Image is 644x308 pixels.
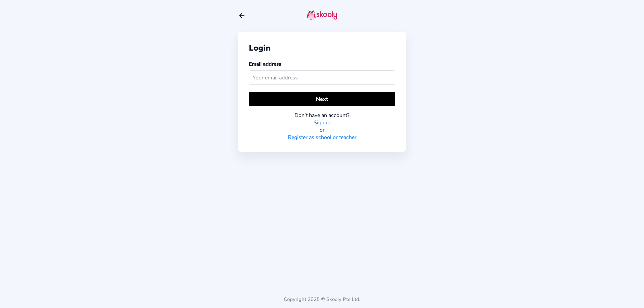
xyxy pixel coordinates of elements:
[238,12,246,19] button: arrow back outline
[249,61,281,67] label: Email address
[288,134,357,141] a: Register as school or teacher
[307,10,337,20] img: skooly-logo.png
[314,119,330,126] a: Signup
[249,126,395,134] div: or
[249,43,395,53] div: Login
[249,70,395,85] input: Your email address
[249,92,395,106] button: Next
[249,112,395,119] div: Don't have an account?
